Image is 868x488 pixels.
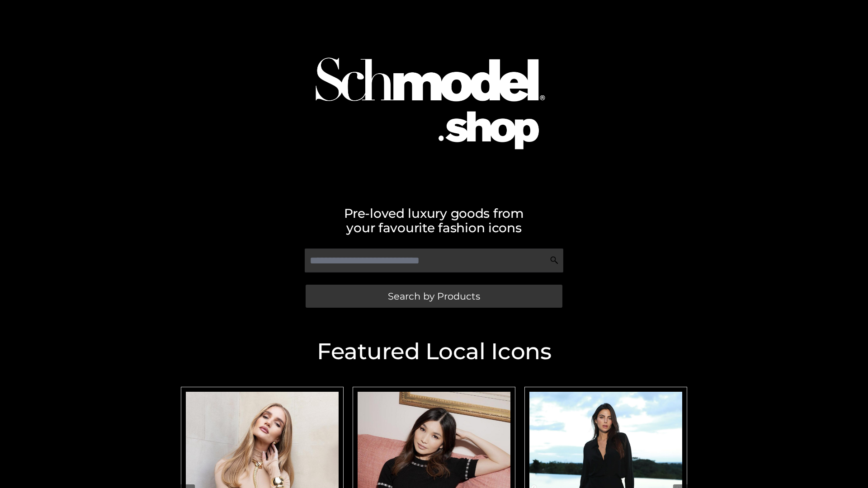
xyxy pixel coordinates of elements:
span: Search by Products [388,291,480,301]
h2: Pre-loved luxury goods from your favourite fashion icons [176,206,692,235]
h2: Featured Local Icons​ [176,340,692,363]
img: Search Icon [550,256,559,265]
a: Search by Products [306,285,562,308]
